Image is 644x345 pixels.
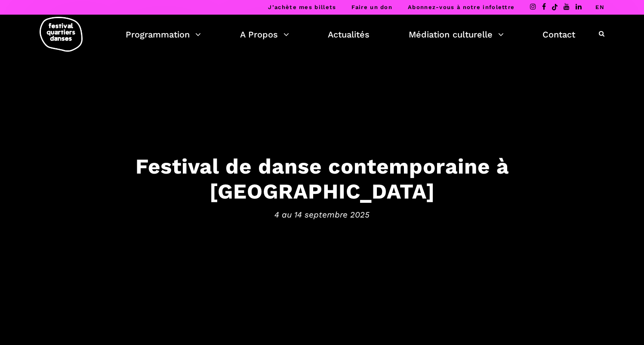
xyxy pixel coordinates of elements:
a: EN [595,4,604,10]
a: Actualités [328,27,370,42]
a: Contact [542,27,575,42]
a: A Propos [240,27,289,42]
a: Médiation culturelle [409,27,504,42]
a: J’achète mes billets [268,4,336,10]
span: 4 au 14 septembre 2025 [55,208,589,221]
h3: Festival de danse contemporaine à [GEOGRAPHIC_DATA] [55,153,589,204]
img: logo-fqd-med [40,17,83,52]
a: Faire un don [351,4,392,10]
a: Programmation [126,27,201,42]
a: Abonnez-vous à notre infolettre [408,4,515,10]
